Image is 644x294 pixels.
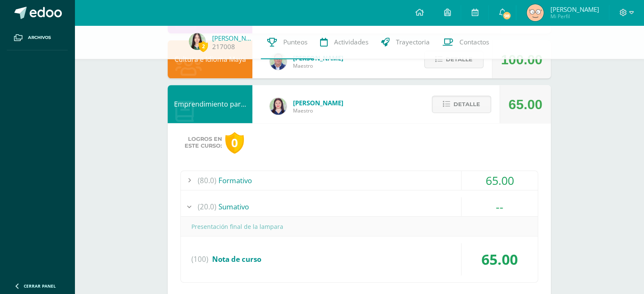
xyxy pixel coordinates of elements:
[212,254,261,264] span: Nota de curso
[283,38,307,47] span: Punteos
[168,85,252,123] div: Emprendimiento para la Productividad
[550,13,599,20] span: Mi Perfil
[28,34,51,41] span: Archivos
[199,41,208,52] span: 2
[550,5,599,14] span: [PERSON_NAME]
[424,51,484,68] button: Detalle
[212,34,254,42] a: [PERSON_NAME]
[189,33,206,50] img: 8c1a34b3b9342903322ec75c6fc362cc.png
[293,99,343,107] span: [PERSON_NAME]
[501,41,542,79] div: 100.00
[314,25,375,59] a: Actividades
[270,53,287,70] img: c1c1b07ef08c5b34f56a5eb7b3c08b85.png
[527,4,544,21] img: 534664ee60f520b42d8813f001d89cd9.png
[462,243,538,275] div: 65.00
[191,243,208,275] span: (100)
[212,42,235,51] a: 217008
[502,11,511,20] span: 98
[509,85,542,124] div: 65.00
[261,25,314,59] a: Punteos
[225,132,244,154] div: 0
[7,25,68,50] a: Archivos
[462,171,538,190] div: 65.00
[270,98,287,115] img: a452c7054714546f759a1a740f2e8572.png
[453,96,480,112] span: Detalle
[198,197,216,216] span: (20.0)
[446,52,473,67] span: Detalle
[436,25,495,59] a: Contactos
[181,171,538,190] div: Formativo
[432,96,491,113] button: Detalle
[375,25,436,59] a: Trayectoria
[24,283,56,289] span: Cerrar panel
[462,197,538,216] div: --
[459,38,489,47] span: Contactos
[293,62,343,69] span: Maestro
[293,107,343,114] span: Maestro
[168,40,252,78] div: Cultura e Idioma Maya
[185,136,222,149] span: Logros en este curso:
[334,38,368,47] span: Actividades
[181,197,538,216] div: Sumativo
[396,38,430,47] span: Trayectoria
[198,171,216,190] span: (80.0)
[181,217,538,236] div: Presentación final de la lampara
